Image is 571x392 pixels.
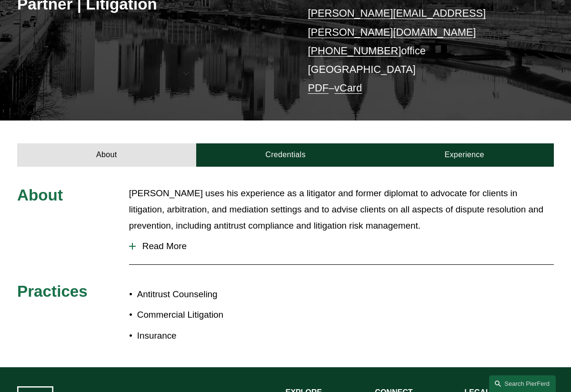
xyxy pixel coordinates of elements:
[489,375,556,392] a: Search this site
[334,82,362,94] a: vCard
[129,185,554,234] p: [PERSON_NAME] uses his experience as a litigator and former diplomat to advocate for clients in l...
[375,143,554,166] a: Experience
[137,307,286,323] p: Commercial Litigation
[17,143,196,166] a: About
[308,82,329,94] a: PDF
[17,282,88,300] span: Practices
[136,241,554,251] span: Read More
[308,45,401,57] a: [PHONE_NUMBER]
[137,286,286,302] p: Antitrust Counseling
[137,328,286,344] p: Insurance
[196,143,375,166] a: Credentials
[308,7,485,38] a: [PERSON_NAME][EMAIL_ADDRESS][PERSON_NAME][DOMAIN_NAME]
[308,4,531,97] p: office [GEOGRAPHIC_DATA] –
[129,234,554,259] button: Read More
[17,186,63,204] span: About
